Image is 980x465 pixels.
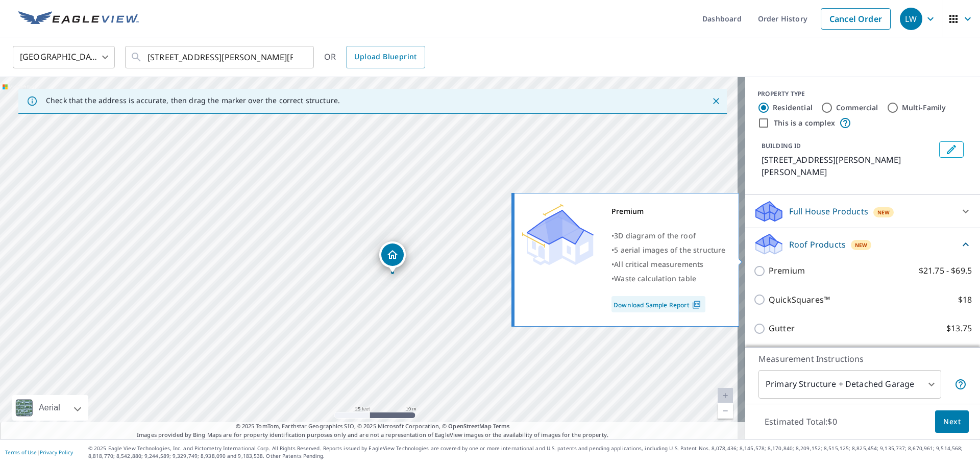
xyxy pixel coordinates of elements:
[718,403,733,419] a: Current Level 20, Zoom Out
[769,293,830,306] p: QuickSquares™
[919,264,972,277] p: $21.75 - $69.5
[236,422,510,431] span: © 2025 TomTom, Earthstar Geographics SIO, © 2025 Microsoft Corporation, ©
[939,141,964,158] button: Edit building 1
[758,370,941,399] div: Primary Structure + Detached Garage
[614,259,703,269] span: All critical measurements
[709,94,723,108] button: Close
[855,241,868,249] span: New
[18,11,139,27] img: EV Logo
[718,388,733,403] a: Current Level 20, Zoom In Disabled
[821,8,891,30] a: Cancel Order
[753,232,972,256] div: Roof ProductsNew
[346,46,425,68] a: Upload Blueprint
[493,422,510,430] a: Terms
[769,322,795,335] p: Gutter
[943,415,961,428] span: Next
[13,43,115,71] div: [GEOGRAPHIC_DATA]
[774,118,835,128] label: This is a complex
[36,395,63,421] div: Aerial
[12,395,88,421] div: Aerial
[877,208,890,216] span: New
[690,300,703,309] img: Pdf Icon
[46,96,340,105] p: Check that the address is accurate, then drag the marker over the correct structure.
[753,199,972,224] div: Full House ProductsNew
[611,257,726,272] div: •
[954,378,967,390] span: Your report will include the primary structure and a detached garage if one exists.
[614,274,696,283] span: Waste calculation table
[611,296,705,312] a: Download Sample Report
[611,204,726,218] div: Premium
[88,445,975,460] p: © 2025 Eagle View Technologies, Inc. and Pictometry International Corp. All Rights Reserved. Repo...
[773,103,813,113] label: Residential
[354,51,416,63] span: Upload Blueprint
[946,322,972,335] p: $13.75
[40,449,73,456] a: Privacy Policy
[758,353,967,365] p: Measurement Instructions
[762,141,801,150] p: BUILDING ID
[448,422,491,430] a: OpenStreetMap
[611,229,726,243] div: •
[614,245,725,255] span: 5 aerial images of the structure
[522,204,594,265] img: Premium
[958,293,972,306] p: $18
[762,154,935,178] p: [STREET_ADDRESS][PERSON_NAME][PERSON_NAME]
[379,241,406,273] div: Dropped pin, building 1, Residential property, 17 Ross St Ashley, PA 18706
[611,272,726,286] div: •
[769,264,805,277] p: Premium
[5,449,73,455] p: |
[836,103,878,113] label: Commercial
[5,449,37,456] a: Terms of Use
[757,89,968,99] div: PROPERTY TYPE
[789,205,868,217] p: Full House Products
[614,231,696,240] span: 3D diagram of the roof
[900,8,922,30] div: LW
[324,46,425,68] div: OR
[935,410,969,433] button: Next
[789,238,846,251] p: Roof Products
[902,103,946,113] label: Multi-Family
[148,43,293,71] input: Search by address or latitude-longitude
[756,410,845,433] p: Estimated Total: $0
[611,243,726,257] div: •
